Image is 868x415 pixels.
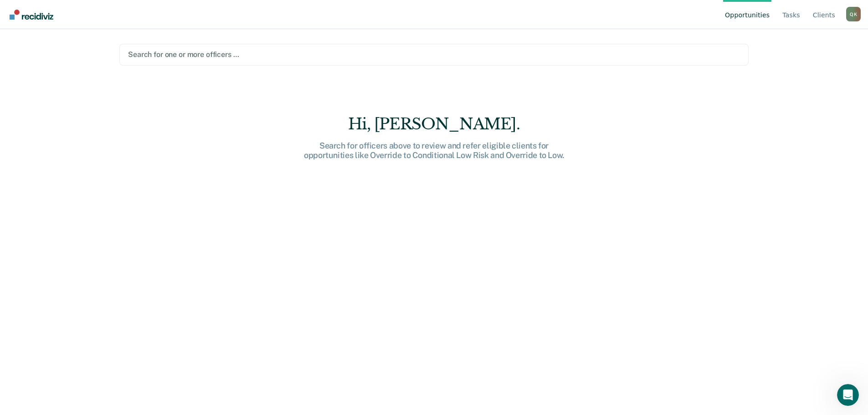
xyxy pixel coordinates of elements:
div: Hi, [PERSON_NAME]. [288,115,580,133]
button: Profile dropdown button [846,7,861,21]
img: Recidiviz [10,10,53,20]
div: Search for officers above to review and refer eligible clients for opportunities like Override to... [288,141,580,160]
iframe: Intercom live chat [837,384,859,406]
div: Q K [846,7,861,21]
